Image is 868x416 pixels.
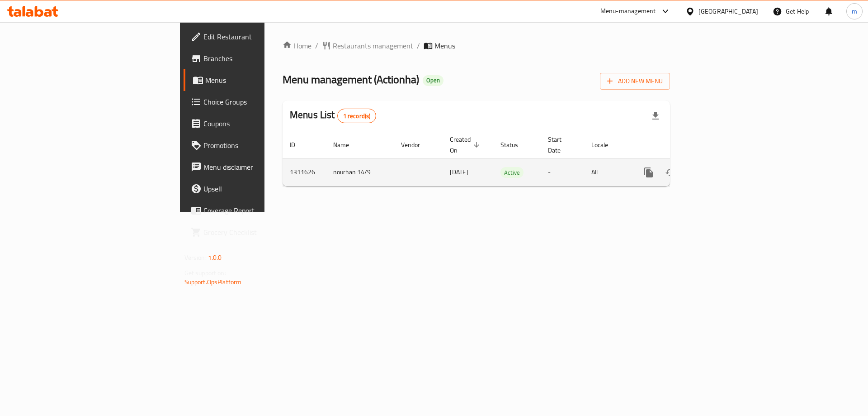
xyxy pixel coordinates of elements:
[338,112,376,120] span: 1 record(s)
[631,131,732,159] th: Actions
[852,6,857,16] span: m
[208,252,222,263] span: 1.0.0
[203,96,318,107] span: Choice Groups
[541,158,584,186] td: -
[417,40,420,51] li: /
[184,134,325,156] a: Promotions
[184,267,226,279] span: Get support on:
[203,53,318,64] span: Branches
[184,178,325,200] a: Upsell
[638,162,660,183] button: more
[450,134,482,156] span: Created On
[184,48,325,69] a: Branches
[203,162,318,172] span: Menu disclaimer
[184,221,325,243] a: Grocery Checklist
[591,139,620,150] span: Locale
[401,139,432,150] span: Vendor
[698,6,758,16] div: [GEOGRAPHIC_DATA]
[333,139,361,150] span: Name
[184,113,325,134] a: Coupons
[600,6,656,17] div: Menu-management
[184,26,325,48] a: Edit Restaurant
[645,105,666,127] div: Export file
[184,200,325,221] a: Coverage Report
[184,69,325,91] a: Menus
[290,108,376,123] h2: Menus List
[548,134,573,156] span: Start Date
[203,205,318,216] span: Coverage Report
[423,75,443,86] div: Open
[607,76,663,87] span: Add New Menu
[333,40,413,51] span: Restaurants management
[283,40,670,51] nav: breadcrumb
[500,167,524,178] span: Active
[283,69,419,90] span: Menu management ( Actionha )
[450,166,468,178] span: [DATE]
[290,139,307,150] span: ID
[184,252,207,263] span: Version:
[322,40,413,51] a: Restaurants management
[283,131,732,186] table: enhanced table
[203,140,318,151] span: Promotions
[337,109,377,123] div: Total records count
[203,31,318,42] span: Edit Restaurant
[434,40,455,51] span: Menus
[203,183,318,194] span: Upsell
[203,227,318,238] span: Grocery Checklist
[184,156,325,178] a: Menu disclaimer
[326,158,394,186] td: nourhan 14/9
[584,158,631,186] td: All
[184,276,242,288] a: Support.OpsPlatform
[203,118,318,129] span: Coupons
[500,139,530,150] span: Status
[205,75,318,86] span: Menus
[600,73,670,90] button: Add New Menu
[184,91,325,113] a: Choice Groups
[423,77,443,84] span: Open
